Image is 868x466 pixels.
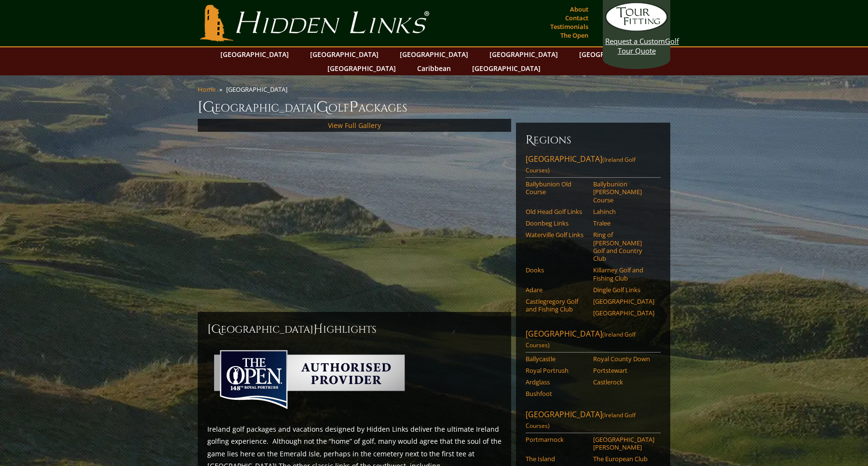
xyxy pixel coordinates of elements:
[526,208,587,215] a: Old Head Golf Links
[593,266,654,282] a: Killarney Golf and Fishing Club
[593,455,654,463] a: The European Club
[349,98,358,117] span: P
[207,322,502,337] h2: [GEOGRAPHIC_DATA] ighlights
[526,266,587,274] a: Dooks
[485,47,563,61] a: [GEOGRAPHIC_DATA]
[526,180,587,196] a: Ballybunion Old Course
[526,219,587,227] a: Doonbeg Links
[216,47,294,61] a: [GEOGRAPHIC_DATA]
[395,47,473,61] a: [GEOGRAPHIC_DATA]
[563,11,591,25] a: Contact
[526,328,661,353] a: [GEOGRAPHIC_DATA](Ireland Golf Courses)
[526,297,587,313] a: Castlegregory Golf and Fishing Club
[526,330,636,349] span: (Ireland Golf Courses)
[558,28,591,42] a: The Open
[593,436,654,452] a: [GEOGRAPHIC_DATA][PERSON_NAME]
[548,20,591,33] a: Testimonials
[593,367,654,374] a: Portstewart
[526,132,661,148] h6: Regions
[328,121,381,130] a: View Full Gallery
[526,286,587,294] a: Adare
[593,180,654,204] a: Ballybunion [PERSON_NAME] Course
[526,409,661,433] a: [GEOGRAPHIC_DATA](Ireland Golf Courses)
[526,411,636,430] span: (Ireland Golf Courses)
[593,286,654,294] a: Dingle Golf Links
[316,98,328,117] span: G
[526,367,587,374] a: Royal Portrush
[593,309,654,317] a: [GEOGRAPHIC_DATA]
[526,455,587,463] a: The Island
[412,61,456,75] a: Caribbean
[198,98,670,117] h1: [GEOGRAPHIC_DATA] olf ackages
[593,219,654,227] a: Tralee
[526,436,587,443] a: Portmarnock
[574,47,652,61] a: [GEOGRAPHIC_DATA]
[593,355,654,363] a: Royal County Down
[226,85,291,94] li: [GEOGRAPHIC_DATA]
[198,85,216,94] a: Home
[593,378,654,386] a: Castlerock
[305,47,383,61] a: [GEOGRAPHIC_DATA]
[605,36,665,46] span: Request a Custom
[605,2,668,56] a: Request a CustomGolf Tour Quote
[526,390,587,397] a: Bushfoot
[526,355,587,363] a: Ballycastle
[526,154,661,178] a: [GEOGRAPHIC_DATA](Ireland Golf Courses)
[568,2,591,16] a: About
[323,61,401,75] a: [GEOGRAPHIC_DATA]
[593,208,654,215] a: Lahinch
[526,378,587,386] a: Ardglass
[313,322,323,337] span: H
[593,231,654,262] a: Ring of [PERSON_NAME] Golf and Country Club
[526,231,587,239] a: Waterville Golf Links
[467,61,545,75] a: [GEOGRAPHIC_DATA]
[593,297,654,305] a: [GEOGRAPHIC_DATA]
